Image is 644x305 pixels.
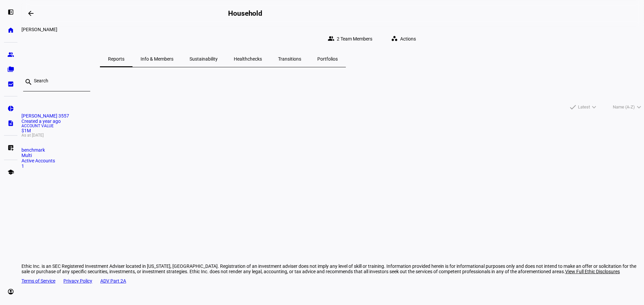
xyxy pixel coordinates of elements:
eth-mat-symbol: group [7,51,14,58]
span: 1 [21,163,24,169]
span: Jon Casazza 3557 [21,113,69,119]
div: Ethic Inc. is an SEC Registered Investment Adviser located in [US_STATE], [GEOGRAPHIC_DATA]. Regi... [21,263,644,274]
eth-mat-symbol: folder_copy [7,66,14,73]
span: Portfolios [317,57,338,61]
div: Jon Casazza [21,27,424,32]
eth-mat-symbol: account_circle [7,288,14,295]
a: pie_chart [4,102,17,115]
a: folder_copy [4,63,17,76]
a: home [4,23,17,37]
input: Search [34,78,85,83]
eth-mat-symbol: school [7,169,14,175]
span: Name (A-Z) [613,103,635,111]
eth-mat-symbol: pie_chart [7,105,14,112]
span: benchmark [21,147,45,153]
span: Healthchecks [234,57,262,61]
span: Latest [578,103,590,111]
a: description [4,117,17,130]
span: Multi [21,153,32,158]
mat-icon: workspaces [391,35,398,42]
span: Sustainability [190,57,218,61]
span: As at [DATE] [21,133,644,137]
button: Actions [386,32,424,46]
a: Privacy Policy [63,278,92,284]
span: Active Accounts [21,158,55,163]
eth-mat-symbol: list_alt_add [7,144,14,151]
a: group [4,48,17,61]
mat-icon: arrow_backwards [27,9,35,17]
a: [PERSON_NAME] 3557Created a year agoAccount Value$1MAs at [DATE]benchmarkMultiActive Accounts1 [21,113,644,169]
span: 2 Team Members [337,32,372,46]
eth-mat-symbol: home [7,27,14,33]
h2: Household [228,9,262,17]
eth-quick-actions: Actions [380,32,424,46]
a: bid_landscape [4,77,17,91]
mat-icon: done [569,103,577,111]
eth-mat-symbol: bid_landscape [7,81,14,87]
a: ADV Part 2A [100,278,126,284]
div: Created a year ago [21,119,644,124]
span: Actions [400,32,416,46]
mat-icon: group [328,35,334,42]
div: $1M [21,124,644,137]
eth-mat-symbol: description [7,120,14,127]
span: Account Value [21,124,644,128]
a: Terms of Service [21,278,55,284]
span: Reports [108,57,124,61]
mat-icon: search [24,78,33,86]
eth-mat-symbol: left_panel_open [7,9,14,15]
button: 2 Team Members [322,32,380,46]
span: Info & Members [141,57,173,61]
span: Transitions [278,57,301,61]
span: View Full Ethic Disclosures [565,269,620,274]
